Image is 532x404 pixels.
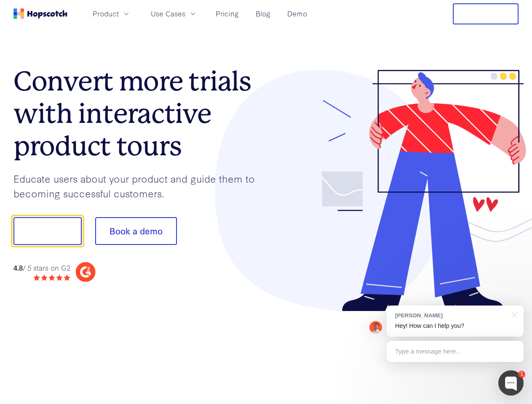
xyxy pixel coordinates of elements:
div: / 5 stars on G2 [13,263,70,273]
a: Home [13,8,67,19]
button: Product [88,7,136,21]
a: Pricing [212,7,242,21]
span: Use Cases [151,8,185,19]
div: 1 [518,371,525,378]
strong: 4.8 [13,263,23,272]
span: Product [93,8,119,19]
button: Use Cases [146,7,202,21]
a: Blog [252,7,274,21]
div: [PERSON_NAME] [395,311,507,319]
button: Show me! [13,217,82,245]
a: Demo [284,7,310,21]
p: Hey! How can I help you? [395,322,515,330]
button: Free Trial [453,3,519,24]
button: Book a demo [95,217,177,245]
img: Mark Spera [369,321,382,334]
div: Type a message here... [387,341,524,362]
p: Educate users about your product and guide them to becoming successful customers. [13,171,266,200]
h1: Convert more trials with interactive product tours [13,65,266,162]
